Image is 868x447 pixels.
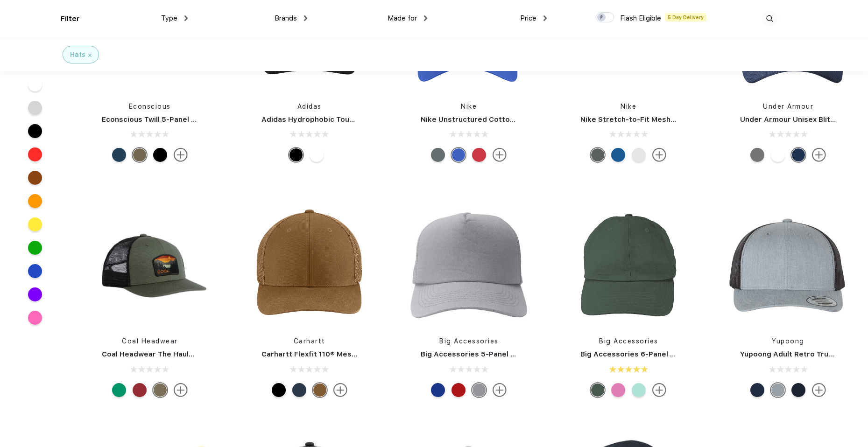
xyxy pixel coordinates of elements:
[272,383,286,397] div: Black
[772,337,804,345] a: Yupoong
[133,383,147,397] div: Dark Red
[520,14,536,22] span: Price
[812,148,826,162] img: more.svg
[407,203,531,327] img: func=resize&h=266
[431,383,445,397] div: Royal
[129,103,171,110] a: Econscious
[161,14,177,22] span: Type
[133,148,147,162] div: Jungle
[771,383,785,397] div: Heather Black
[632,383,646,397] div: Island Reef
[294,337,325,345] a: Carhartt
[740,350,861,358] a: Yupoong Adult Retro Trucker Cap
[388,14,417,22] span: Made for
[726,203,850,327] img: func=resize&h=266
[591,148,605,162] div: Anthracite
[750,383,764,397] div: Navy White
[174,148,188,162] img: more.svg
[599,337,658,345] a: Big Accessories
[304,15,307,21] img: dropdown.png
[88,54,92,57] img: filter_cancel.svg
[620,14,661,22] span: Flash Eligible
[652,383,666,397] img: more.svg
[261,350,391,358] a: Carhartt Flexfit 110® Mesh Back Cap
[122,337,178,345] a: Coal Headwear
[791,148,805,162] div: Midnight Navy
[621,103,636,110] a: Nike
[493,148,507,162] img: more.svg
[452,383,466,397] div: Red
[261,115,367,124] a: Adidas Hydrophobic Tour Hat
[763,103,813,110] a: Under Armour
[611,148,625,162] div: Gym Blue
[566,203,691,327] img: func=resize&h=266
[439,337,499,345] a: Big Accessories
[611,383,625,397] div: Pink
[70,50,85,60] div: Hats
[762,11,777,27] img: desktop_search.svg
[61,14,80,24] div: Filter
[812,383,826,397] img: more.svg
[153,148,167,162] div: Black
[580,115,706,124] a: Nike Stretch-to-Fit Mesh Back Cap
[310,148,324,162] div: White
[771,148,785,162] div: White
[591,383,605,397] div: Olive
[174,383,188,397] img: more.svg
[421,350,572,358] a: Big Accessories 5-Panel Twill Trucker Cap
[112,148,126,162] div: Pacific
[292,383,306,397] div: Navy
[424,15,427,21] img: dropdown.png
[750,148,764,162] div: Graphite
[102,115,254,124] a: Econscious Twill 5-Panel Unstructured Hat
[431,148,445,162] div: Dark Grey
[247,203,372,327] img: func=resize&h=266
[313,383,327,397] div: Carhartt Brown
[153,383,167,397] div: Olive
[472,148,486,162] div: Gym Red
[88,203,212,327] img: func=resize&h=266
[472,383,486,397] div: Light Gray
[421,115,565,124] a: Nike Unstructured Cotton/Poly Twill Cap
[632,148,646,162] div: White
[580,350,783,358] a: Big Accessories 6-Panel Brushed Twill Unstructured Cap
[112,383,126,397] div: Green
[289,148,303,162] div: Black
[184,15,188,21] img: dropdown.png
[652,148,666,162] img: more.svg
[102,350,285,358] a: Coal Headwear The Hauler Low Profile Trucker Cap
[275,14,297,22] span: Brands
[791,383,805,397] div: Navy
[493,383,507,397] img: more.svg
[297,103,322,110] a: Adidas
[543,15,547,21] img: dropdown.png
[333,383,347,397] img: more.svg
[452,148,466,162] div: Game Royal
[461,103,477,110] a: Nike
